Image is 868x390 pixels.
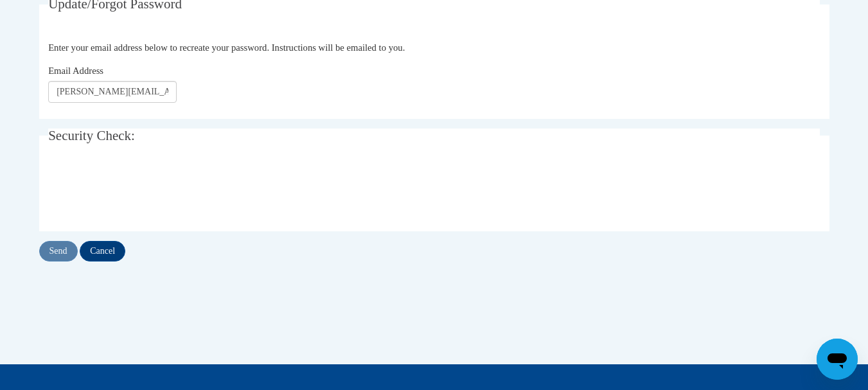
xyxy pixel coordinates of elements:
[48,165,244,215] iframe: reCAPTCHA
[817,339,858,380] iframe: Button to launch messaging window
[48,42,405,53] span: Enter your email address below to recreate your password. Instructions will be emailed to you.
[80,241,125,261] input: Cancel
[48,128,135,143] span: Security Check:
[48,81,177,103] input: Email
[48,66,103,76] span: Email Address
